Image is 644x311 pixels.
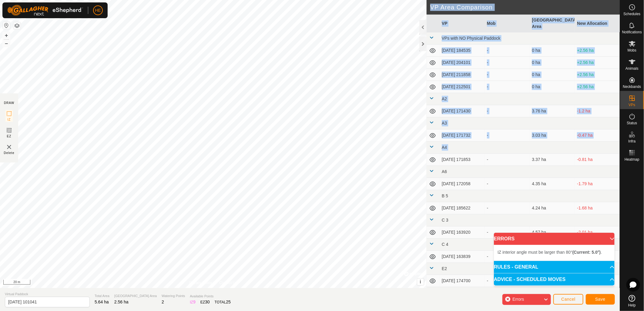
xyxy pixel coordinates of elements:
[487,59,527,66] div: -
[439,275,485,287] td: [DATE] 174700
[3,32,10,39] button: +
[5,292,90,297] span: Virtual Paddock
[529,105,575,117] td: 3.76 ha
[627,121,637,125] span: Status
[430,4,620,11] h2: VP Area Comparison
[442,266,447,271] span: E2
[529,202,575,214] td: 4.24 ha
[439,105,485,117] td: [DATE] 171430
[487,156,527,163] div: -
[200,299,210,305] div: EZ
[95,293,109,299] span: Total Area
[494,236,515,241] span: ERRORS
[193,299,196,304] span: 9
[7,5,83,16] img: Gallagher Logo
[586,294,615,305] button: Save
[442,96,447,101] span: A2
[95,7,101,14] span: HE
[439,202,485,214] td: [DATE] 185622
[442,169,447,174] span: A6
[439,154,485,166] td: [DATE] 171853
[162,293,185,299] span: Watering Points
[494,265,538,269] span: RULES - GENERAL
[529,129,575,142] td: 3.03 ha
[575,81,620,93] td: +2.56 ha
[575,57,620,69] td: +2.56 ha
[622,30,642,34] span: Notifications
[439,129,485,142] td: [DATE] 171732
[487,253,527,260] div: -
[439,251,485,263] td: [DATE] 163839
[190,299,195,305] div: IZ
[575,154,620,166] td: -0.81 ha
[114,299,129,304] span: 2.56 ha
[529,226,575,239] td: 4.57 ha
[575,15,620,32] th: New Allocation
[487,132,527,139] div: -
[628,48,636,52] span: Mobs
[95,299,109,304] span: 5.64 ha
[529,154,575,166] td: 3.37 ha
[487,229,527,236] div: -
[439,57,485,69] td: [DATE] 204101
[487,47,527,54] div: -
[4,101,14,105] div: DRAW
[575,178,620,190] td: -1.79 ha
[442,121,447,125] span: A3
[442,242,448,247] span: C 4
[628,303,636,307] span: Help
[487,84,527,90] div: -
[485,15,530,32] th: Mob
[215,299,231,305] div: TOTAL
[561,297,575,302] span: Cancel
[487,108,527,114] div: -
[529,69,575,81] td: 0 ha
[575,129,620,142] td: -0.47 ha
[494,233,615,245] p-accordion-header: ERRORS
[442,193,448,198] span: B 5
[623,12,640,16] span: Schedules
[629,103,635,107] span: VPs
[529,178,575,190] td: 4.35 ha
[439,178,485,190] td: [DATE] 172058
[553,294,583,305] button: Cancel
[529,45,575,57] td: 0 ha
[575,226,620,239] td: -2.01 ha
[190,294,231,299] span: Available Points
[628,139,636,143] span: Infra
[226,299,231,304] span: 25
[572,250,601,255] b: (Current: 5.0°)
[8,117,11,122] span: IZ
[575,45,620,57] td: +2.56 ha
[5,143,13,151] img: VP
[529,81,575,93] td: 0 ha
[13,22,21,29] button: Map Layers
[487,72,527,78] div: -
[623,85,641,89] span: Neckbands
[620,293,644,309] a: Help
[575,105,620,117] td: -1.2 ha
[494,261,615,273] p-accordion-header: RULES - GENERAL
[487,205,527,211] div: -
[439,15,485,32] th: VP
[442,145,447,150] span: A4
[162,299,164,304] span: 2
[487,278,527,284] div: -
[3,40,10,47] button: –
[625,158,639,161] span: Heatmap
[439,81,485,93] td: [DATE] 212501
[529,57,575,69] td: 0 ha
[512,297,524,302] span: Errors
[498,250,602,255] span: IZ interior angle must be larger than 80° .
[114,293,157,299] span: [GEOGRAPHIC_DATA] Area
[626,67,639,70] span: Animals
[3,22,10,29] button: Reset Map
[575,69,620,81] td: +2.56 ha
[442,218,448,222] span: C 3
[219,280,237,286] a: Contact Us
[442,36,501,41] span: VPs with NO Physical Paddock
[205,299,210,304] span: 30
[439,69,485,81] td: [DATE] 211858
[595,297,605,302] span: Save
[494,277,565,282] span: ADVICE - SCHEDULED MOVES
